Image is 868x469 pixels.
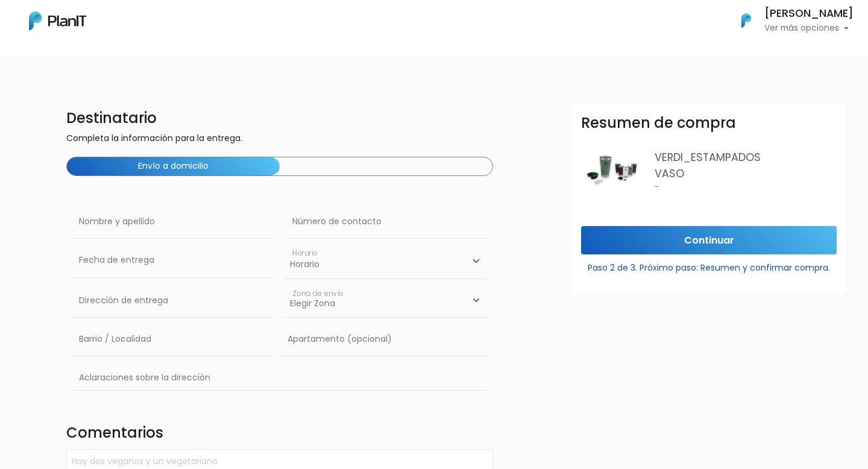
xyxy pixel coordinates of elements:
p: Completa la información para la entrega. [66,132,493,147]
p: VERDI_ESTAMPADOS [655,150,837,165]
img: PlanIt Logo [733,7,759,34]
img: Captura_de_pantalla_2025-05-29_133446.png [581,150,645,194]
button: Envío a domicilio [67,157,280,175]
h6: [PERSON_NAME] [764,8,854,19]
input: Barrio / Localidad [71,323,275,356]
input: Dirección de entrega [71,284,275,318]
input: Continuar [581,226,837,254]
h4: Comentarios [66,424,493,444]
h4: Destinatario [66,110,493,127]
input: Fecha de entrega [71,244,275,277]
input: Número de contacto [285,205,488,239]
input: Aclaraciones sobre la dirección [71,361,488,390]
p: VASO [655,166,837,181]
button: PlanIt Logo [PERSON_NAME] Ver más opciones [726,5,854,36]
p: Paso 2 de 3. Próximo paso: Resumen y confirmar compra. [581,257,837,274]
input: Apartamento (opcional) [280,323,488,356]
h3: Resumen de compra [581,115,736,132]
p: Ver más opciones [764,24,854,33]
img: PlanIt Logo [29,11,86,30]
input: Nombre y apellido [71,205,275,239]
p: - [655,181,837,192]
